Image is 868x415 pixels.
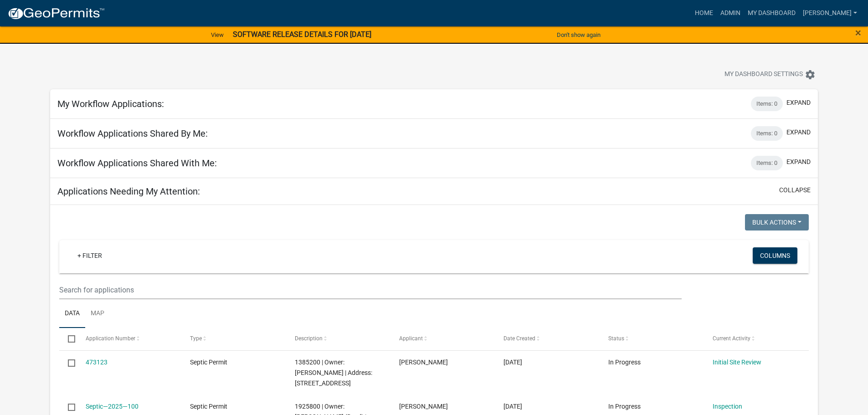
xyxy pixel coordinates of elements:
datatable-header-cell: Description [286,328,390,350]
a: Septic—2025—100 [86,403,139,410]
datatable-header-cell: Date Created [495,328,599,350]
span: × [855,26,861,39]
span: 1385200 | Owner: Reed Ward | Address: 3627 HWY 63 [295,359,372,387]
span: In Progress [608,359,641,366]
span: 08/07/2025 [503,403,522,410]
button: expand [786,128,811,137]
span: My Dashboard Settings [724,69,803,80]
h5: My Workflow Applications: [57,98,164,109]
datatable-header-cell: Current Activity [704,328,808,350]
a: Admin [717,5,744,22]
div: Items: 0 [751,156,783,170]
a: Home [691,5,717,22]
span: Status [608,335,624,342]
datatable-header-cell: Application Number [77,328,181,350]
a: View [207,27,227,42]
div: Items: 0 [751,97,783,111]
a: Map [85,299,110,328]
span: Current Activity [713,335,750,342]
a: + Filter [70,247,109,264]
a: Inspection [713,403,742,410]
a: 473123 [86,359,108,366]
button: Bulk Actions [745,214,809,231]
span: Reed Ward [399,359,448,366]
h5: Workflow Applications Shared With Me: [57,158,217,169]
h5: Workflow Applications Shared By Me: [57,128,208,139]
datatable-header-cell: Select [59,328,77,350]
i: settings [805,69,816,80]
div: Items: 0 [751,126,783,141]
button: Close [855,27,861,38]
span: Description [295,335,323,342]
span: J.D. Griffith [399,403,448,410]
a: Initial Site Review [713,359,761,366]
datatable-header-cell: Applicant [390,328,495,350]
button: Don't show again [553,27,604,42]
span: Applicant [399,335,423,342]
span: Type [190,335,202,342]
button: collapse [779,185,811,195]
a: My Dashboard [744,5,799,22]
span: Septic Permit [190,359,227,366]
button: expand [786,157,811,167]
span: Application Number [86,335,135,342]
span: 09/03/2025 [503,359,522,366]
span: Date Created [503,335,535,342]
a: Data [59,299,85,328]
h5: Applications Needing My Attention: [57,186,200,197]
input: Search for applications [59,281,681,299]
datatable-header-cell: Status [600,328,704,350]
a: [PERSON_NAME] [799,5,861,22]
strong: SOFTWARE RELEASE DETAILS FOR [DATE] [233,30,371,39]
datatable-header-cell: Type [181,328,286,350]
button: expand [786,98,811,108]
span: In Progress [608,403,641,410]
button: Columns [753,247,797,264]
button: My Dashboard Settingssettings [717,66,823,83]
span: Septic Permit [190,403,227,410]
